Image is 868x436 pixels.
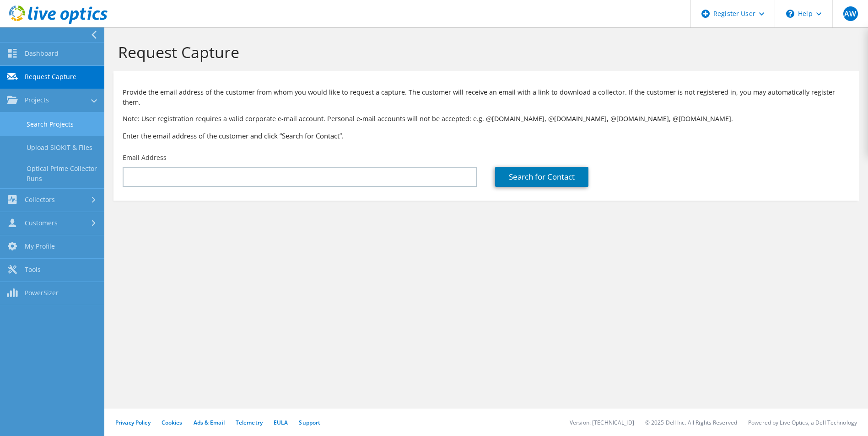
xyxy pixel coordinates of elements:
[236,419,263,426] a: Telemetry
[162,419,183,426] a: Cookies
[118,43,850,62] h1: Request Capture
[495,167,588,187] a: Search for Contact
[123,87,850,107] p: Provide the email address of the customer from whom you would like to request a capture. The cust...
[194,419,225,426] a: Ads & Email
[570,419,634,426] li: Version: [TECHNICAL_ID]
[274,419,288,426] a: EULA
[123,114,850,124] p: Note: User registration requires a valid corporate e-mail account. Personal e-mail accounts will ...
[123,153,167,162] label: Email Address
[299,419,320,426] a: Support
[645,419,737,426] li: © 2025 Dell Inc. All Rights Reserved
[123,131,850,141] h3: Enter the email address of the customer and click “Search for Contact”.
[748,419,857,426] li: Powered by Live Optics, a Dell Technology
[115,419,151,426] a: Privacy Policy
[786,10,794,18] svg: \n
[843,6,858,21] span: AW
